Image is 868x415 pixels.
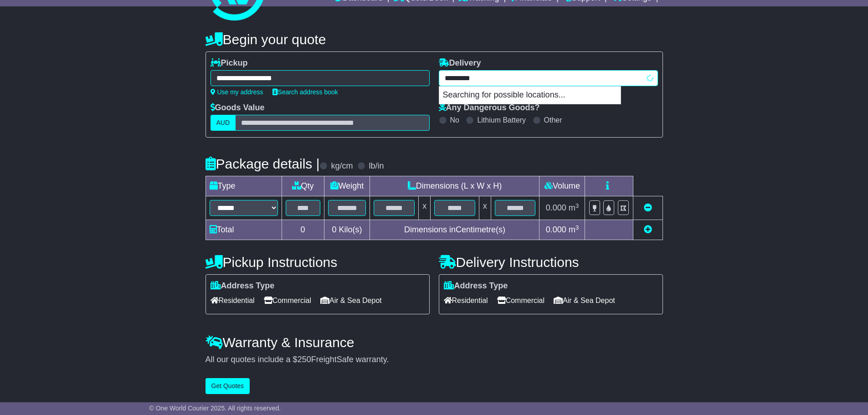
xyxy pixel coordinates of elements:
[320,293,382,307] span: Air & Sea Depot
[324,176,370,196] td: Weight
[497,293,544,307] span: Commercial
[298,355,311,364] span: 250
[205,255,430,270] h4: Pickup Instructions
[644,203,652,212] a: Remove this item
[439,87,621,104] p: Searching for possible locations...
[211,281,275,291] label: Address Type
[211,88,263,96] a: Use my address
[370,220,539,240] td: Dimensions in Centimetre(s)
[370,176,539,196] td: Dimensions (L x W x H)
[205,220,282,240] td: Total
[439,58,481,68] label: Delivery
[332,225,336,234] span: 0
[546,203,566,212] span: 0.000
[149,405,281,412] span: © One World Courier 2025. All rights reserved.
[569,203,579,212] span: m
[211,293,255,307] span: Residential
[282,176,324,196] td: Qty
[369,161,384,171] label: lb/in
[264,293,311,307] span: Commercial
[444,293,488,307] span: Residential
[419,196,431,220] td: x
[205,378,250,394] button: Get Quotes
[324,220,370,240] td: Kilo(s)
[205,176,282,196] td: Type
[644,225,652,234] a: Add new item
[546,225,566,234] span: 0.000
[439,103,540,113] label: Any Dangerous Goods?
[575,224,579,231] sup: 3
[439,255,663,270] h4: Delivery Instructions
[450,116,459,124] label: No
[211,58,248,68] label: Pickup
[205,32,663,47] h4: Begin your quote
[569,225,579,234] span: m
[554,293,615,307] span: Air & Sea Depot
[575,202,579,209] sup: 3
[211,103,265,113] label: Goods Value
[444,281,508,291] label: Address Type
[539,176,585,196] td: Volume
[544,116,562,124] label: Other
[211,115,236,131] label: AUD
[205,355,663,365] div: All our quotes include a $ FreightSafe warranty.
[205,156,320,171] h4: Package details |
[479,196,491,220] td: x
[272,88,338,96] a: Search address book
[331,161,353,171] label: kg/cm
[205,335,663,350] h4: Warranty & Insurance
[282,220,324,240] td: 0
[477,116,526,124] label: Lithium Battery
